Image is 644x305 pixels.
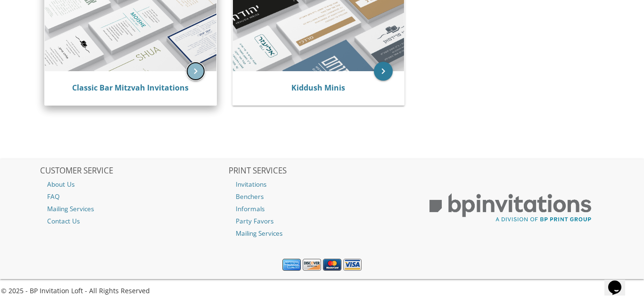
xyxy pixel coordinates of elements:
[40,203,227,215] a: Mailing Services
[229,215,416,227] a: Party Favors
[72,82,189,93] a: Classic Bar Mitzvah Invitations
[229,227,416,239] a: Mailing Services
[417,185,604,231] img: BP Print Group
[604,267,635,296] iframe: chat widget
[229,190,416,203] a: Benchers
[374,62,393,81] a: keyboard_arrow_right
[186,62,205,81] a: keyboard_arrow_right
[40,215,227,227] a: Contact Us
[229,203,416,215] a: Informals
[282,259,301,271] img: American Express
[40,178,227,190] a: About Us
[323,259,341,271] img: MasterCard
[40,190,227,203] a: FAQ
[40,166,227,176] h2: CUSTOMER SERVICE
[303,259,321,271] img: Discover
[291,82,345,93] a: Kiddush Minis
[229,166,416,176] h2: PRINT SERVICES
[229,178,416,190] a: Invitations
[343,259,362,271] img: Visa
